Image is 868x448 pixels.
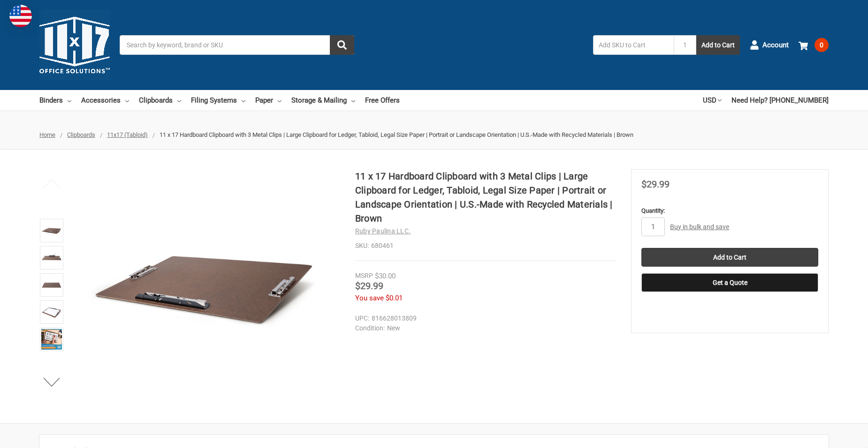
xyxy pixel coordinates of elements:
dt: SKU: [355,241,369,251]
a: Home [39,131,55,138]
input: Search by keyword, brand or SKU [120,35,354,55]
a: Binders [39,90,71,111]
a: USD [703,90,722,111]
a: Clipboards [67,131,95,138]
div: MSRP [355,271,373,281]
img: 11 x 17 Hardboard Clipboard with 3 Metal Clips | Large Clipboard for Ledger, Tabloid, Legal Size ... [41,329,62,350]
span: $29.99 [641,179,670,190]
dd: 680461 [355,241,616,251]
label: Quantity: [641,206,818,216]
span: Account [762,40,789,51]
a: Clipboards [139,90,181,111]
h1: 11 x 17 Hardboard Clipboard with 3 Metal Clips | Large Clipboard for Ledger, Tabloid, Legal Size ... [355,169,616,225]
dt: UPC: [355,314,369,323]
span: 11 x 17 Hardboard Clipboard with 3 Metal Clips | Large Clipboard for Ledger, Tabloid, Legal Size ... [160,131,633,138]
a: Paper [255,90,282,111]
span: You save [355,294,384,302]
dd: 816628013809 [355,314,612,323]
a: 11x17 (Tabloid) [107,131,148,138]
input: Add to Cart [641,248,818,267]
a: 0 [799,33,829,57]
img: 17x11 Clipboard Acrylic Panel Featuring an 8" Hinge Clip Black [41,275,62,295]
a: Accessories [81,90,129,111]
img: duty and tax information for United States [9,5,32,27]
button: Previous [38,174,66,193]
span: 0 [815,38,829,52]
a: Need Help? [PHONE_NUMBER] [731,90,829,111]
button: Next [38,373,66,391]
dd: New [355,323,612,333]
a: Account [750,33,789,57]
button: Add to Cart [696,35,740,55]
span: $30.00 [375,272,396,280]
a: Ruby Paulina LLC. [355,227,411,235]
input: Add SKU to Cart [593,35,674,55]
a: Free Offers [365,90,400,111]
img: 17x11 Clipboard Hardboard Panel Featuring 3 Clips Brown [41,220,62,241]
span: $0.01 [386,294,403,302]
img: 11 x 17 Hardboard Clipboard with 3 Metal Clips | Large Clipboard for Ledger, Tabloid, Legal Size ... [41,247,62,268]
a: Filing Systems [191,90,245,111]
img: 17x11 Clipboard Hardboard Panel Featuring 3 Clips Brown [88,169,323,403]
button: Get a Quote [641,273,818,292]
img: 11 x 17 Hardboard Clipboard with 3 Metal Clips | Large Clipboard for Ledger, Tabloid, Legal Size ... [41,302,62,322]
span: $29.99 [355,280,383,291]
a: Buy in bulk and save [670,223,729,231]
dt: Condition: [355,323,385,333]
a: Storage & Mailing [291,90,355,111]
img: 11x17.com [39,10,110,80]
